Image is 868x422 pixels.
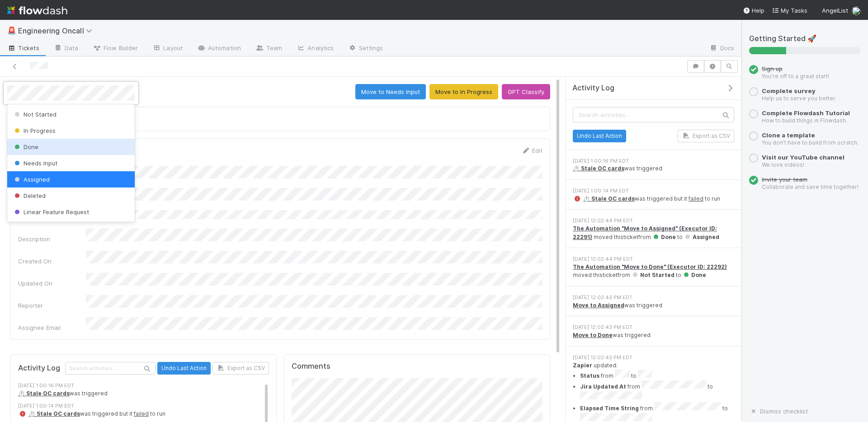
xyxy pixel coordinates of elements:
[13,111,57,118] span: Not Started
[13,176,50,183] span: Assigned
[13,127,56,134] span: In Progress
[13,159,57,167] span: Needs Input
[13,192,46,199] span: Deleted
[13,143,38,150] span: Done
[13,208,89,216] span: Linear Feature Request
